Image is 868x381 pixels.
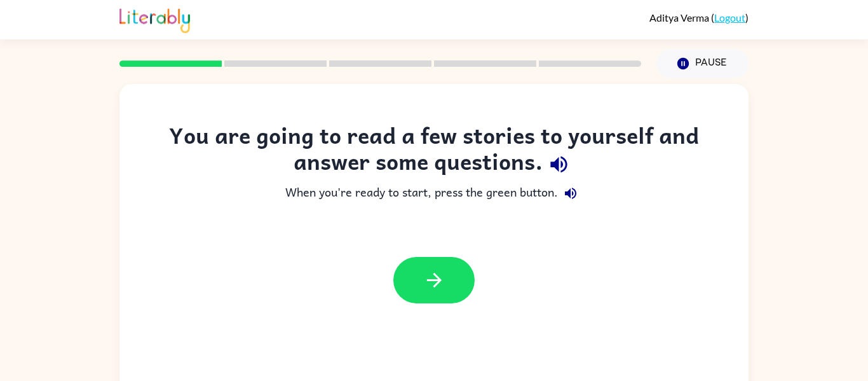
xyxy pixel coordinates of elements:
[714,11,745,24] a: Logout
[145,122,723,181] div: You are going to read a few stories to yourself and answer some questions.
[119,5,190,33] img: Literably
[649,11,711,24] span: Aditya Verma
[656,49,749,78] button: Pause
[145,181,723,206] div: When you're ready to start, press the green button.
[649,11,749,24] div: ( )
